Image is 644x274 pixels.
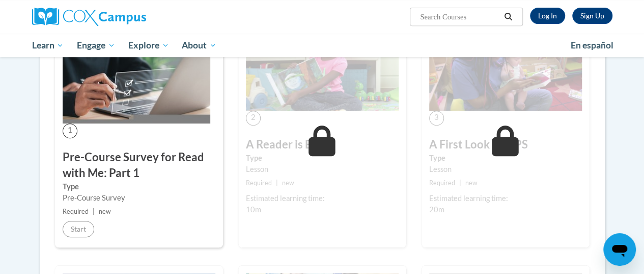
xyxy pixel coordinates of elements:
span: Engage [77,39,115,52]
span: Learn [32,39,64,52]
img: Cox Campus [32,8,146,26]
div: Lesson [429,164,582,175]
span: Required [429,179,455,187]
div: Lesson [246,164,399,175]
span: | [459,179,461,187]
input: Search Courses [419,11,500,23]
label: Type [63,181,215,192]
a: Cox Campus [32,8,215,26]
div: Estimated learning time: [246,193,399,204]
a: Learn [25,34,71,57]
img: Course Image [63,24,210,123]
div: Estimated learning time: [429,193,582,204]
a: Engage [70,34,122,57]
span: new [465,179,478,187]
a: En español [564,35,620,56]
a: Explore [122,34,176,57]
a: Register [572,8,612,24]
img: Course Image [246,24,399,111]
div: Pre-Course Survey [63,192,215,204]
span: 20m [429,205,444,214]
span: 1 [63,123,77,138]
span: 3 [429,111,444,126]
span: new [99,208,111,215]
span: | [93,208,95,215]
div: Main menu [24,34,620,57]
span: 10m [246,205,261,214]
h3: Pre-Course Survey for Read with Me: Part 1 [63,150,215,181]
span: En español [571,40,613,51]
span: Required [246,179,272,187]
a: About [175,34,223,57]
span: 2 [246,111,261,126]
h3: A Reader is Born [246,137,399,153]
button: Start [63,221,94,237]
span: Explore [128,39,169,52]
span: Required [63,208,89,215]
label: Type [246,153,399,164]
a: Log In [530,8,565,24]
span: About [182,39,216,52]
img: Course Image [429,24,582,111]
iframe: Button to launch messaging window [603,233,636,266]
span: | [276,179,278,187]
label: Type [429,153,582,164]
h3: A First Look at TIPS [429,137,582,153]
span: new [282,179,294,187]
button: Search [500,11,516,23]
